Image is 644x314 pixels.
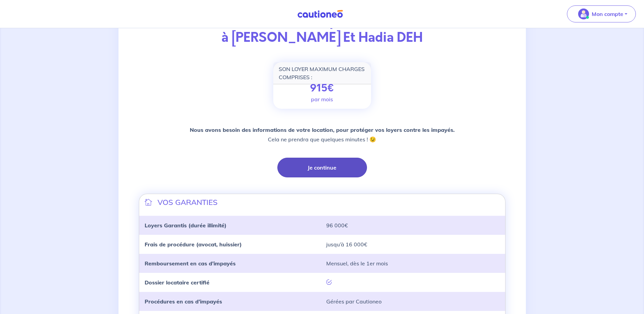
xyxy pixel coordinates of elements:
[190,125,455,144] p: Cela ne prendra que quelques minutes ! 😉
[567,5,636,22] button: illu_account_valid_menu.svgMon compte
[190,126,455,133] strong: Nous avons besoin des informations de votre location, pour protéger vos loyers contre les impayés.
[295,10,346,18] img: Cautioneo
[145,260,236,267] strong: Remboursement en cas d’impayés
[592,10,623,18] p: Mon compte
[158,197,218,208] p: VOS GARANTIES
[326,221,500,229] p: 96 000€
[326,297,500,306] p: Gérées par Cautioneo
[139,13,505,46] p: Vous avez accepté de louer à [PERSON_NAME] Et Hadia DEH
[273,62,371,84] div: SON LOYER MAXIMUM CHARGES COMPRISES :
[145,241,242,248] strong: Frais de procédure (avocat, huissier)
[311,95,333,103] p: par mois
[578,8,589,19] img: illu_account_valid_menu.svg
[145,222,226,229] strong: Loyers Garantis (durée illimité)
[326,240,500,248] p: jusqu’à 16 000€
[145,279,209,286] strong: Dossier locataire certifié
[310,82,334,94] p: 915
[327,81,334,96] span: €
[277,158,367,177] button: Je continue
[326,259,500,267] p: Mensuel, dès le 1er mois
[145,298,222,305] strong: Procédures en cas d’impayés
